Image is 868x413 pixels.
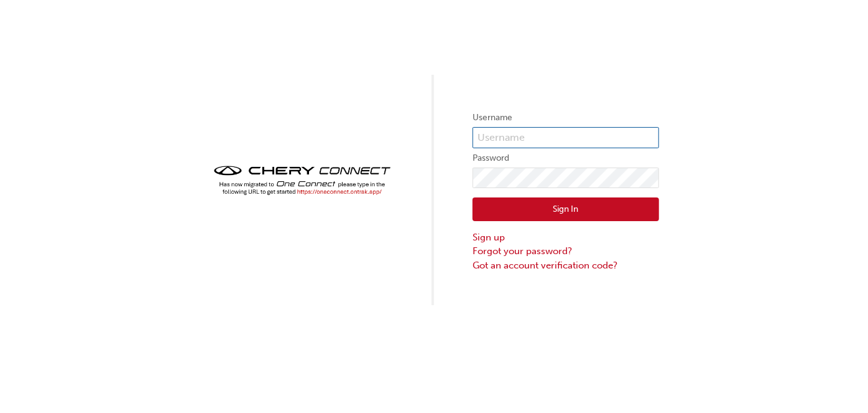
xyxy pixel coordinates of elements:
label: Password [473,151,659,166]
a: Forgot your password? [473,244,659,259]
a: Got an account verification code? [473,259,659,273]
label: Username [473,110,659,125]
button: Sign In [473,197,659,221]
a: Sign up [473,230,659,245]
img: cheryconnect [209,162,395,199]
input: Username [473,127,659,148]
